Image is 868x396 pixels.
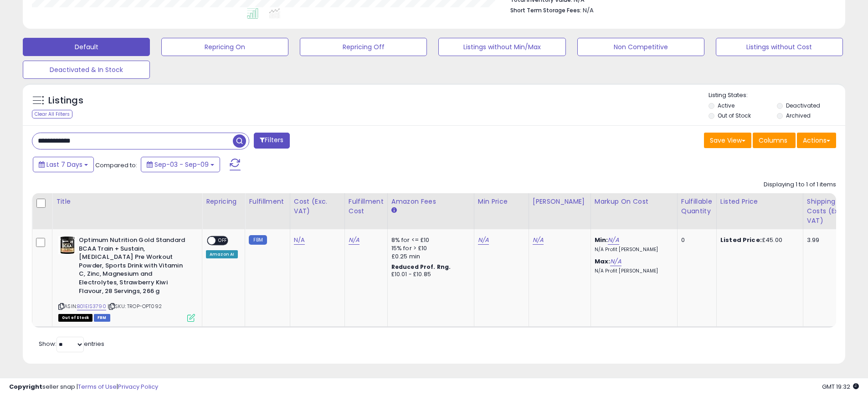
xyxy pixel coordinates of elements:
[249,197,286,206] div: Fulfillment
[391,206,397,215] small: Amazon Fees.
[510,6,581,14] b: Short Term Storage Fees:
[608,236,619,245] a: N/A
[58,314,92,322] span: All listings that are currently out of stock and unavailable for purchase on Amazon
[753,133,796,148] button: Columns
[759,136,787,145] span: Columns
[610,257,621,266] a: N/A
[23,38,150,56] button: Default
[349,236,360,245] a: N/A
[709,91,845,100] p: Listing States:
[154,160,209,169] span: Sep-03 - Sep-09
[161,38,288,56] button: Repricing On
[349,197,384,216] div: Fulfillment Cost
[9,383,158,391] div: seller snap | |
[577,38,704,56] button: Non Competitive
[764,180,836,189] div: Displaying 1 to 1 of 1 items
[822,382,859,391] span: 2025-09-17 19:32 GMT
[79,236,190,298] b: Optimum Nutrition Gold Standard BCAA Train + Sustain, [MEDICAL_DATA] Pre Workout Powder, Sports D...
[254,133,289,149] button: Filters
[478,236,489,245] a: N/A
[533,197,587,206] div: [PERSON_NAME]
[391,263,451,271] b: Reduced Prof. Rng.
[300,38,427,56] button: Repricing Off
[56,197,198,206] div: Title
[718,102,734,109] label: Active
[77,303,106,310] a: B01EIS3790
[391,271,467,278] div: £10.01 - £10.85
[720,197,799,206] div: Listed Price
[95,161,137,170] span: Compared to:
[720,236,762,244] b: Listed Price:
[591,193,677,229] th: The percentage added to the cost of goods (COGS) that forms the calculator for Min & Max prices.
[716,38,843,56] button: Listings without Cost
[478,197,525,206] div: Min Price
[216,237,230,245] span: OFF
[46,160,82,169] span: Last 7 Days
[94,314,110,322] span: FBM
[595,247,670,253] p: N/A Profit [PERSON_NAME]
[294,197,341,216] div: Cost (Exc. VAT)
[681,236,709,244] div: 0
[48,94,83,107] h5: Listings
[807,197,854,226] div: Shipping Costs (Exc. VAT)
[294,236,305,245] a: N/A
[206,250,238,258] div: Amazon AI
[391,197,470,206] div: Amazon Fees
[595,236,608,244] b: Min:
[118,382,158,391] a: Privacy Policy
[206,197,241,206] div: Repricing
[786,112,811,119] label: Archived
[39,339,104,348] span: Show: entries
[23,61,150,79] button: Deactivated & In Stock
[391,244,467,252] div: 15% for > £10
[58,236,195,321] div: ASIN:
[704,133,751,148] button: Save View
[391,252,467,261] div: £0.25 min
[583,6,594,15] span: N/A
[438,38,565,56] button: Listings without Min/Max
[595,268,670,274] p: N/A Profit [PERSON_NAME]
[718,112,751,119] label: Out of Stock
[797,133,836,148] button: Actions
[249,235,267,245] small: FBM
[391,236,467,244] div: 8% for <= £10
[595,257,611,266] b: Max:
[9,382,42,391] strong: Copyright
[681,197,713,216] div: Fulfillable Quantity
[108,303,162,310] span: | SKU: TROP-OPT092
[141,157,220,172] button: Sep-03 - Sep-09
[33,157,94,172] button: Last 7 Days
[720,236,796,244] div: £45.00
[786,102,820,109] label: Deactivated
[32,110,72,118] div: Clear All Filters
[807,236,851,244] div: 3.99
[595,197,673,206] div: Markup on Cost
[533,236,544,245] a: N/A
[58,236,77,254] img: 51wHKNCM8OL._SL40_.jpg
[78,382,117,391] a: Terms of Use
